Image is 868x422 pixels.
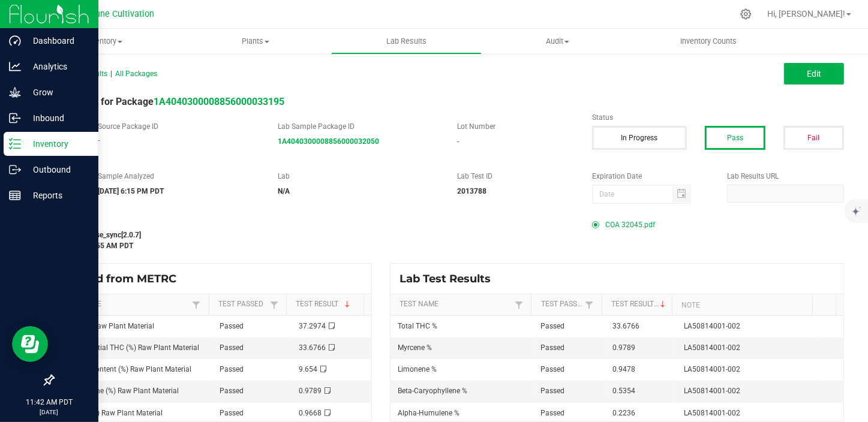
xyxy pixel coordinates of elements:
[154,96,284,107] a: 1A4040300008856000033195
[180,29,331,54] a: Plants
[541,300,582,309] a: Test PassedSortable
[540,322,564,330] span: Passed
[612,365,635,373] span: 0.9478
[9,189,21,201] inline-svg: Reports
[457,187,486,195] strong: 2013788
[218,300,267,309] a: Test PassedSortable
[220,409,244,417] span: Passed
[684,409,740,417] span: LA50814001-002
[664,36,753,47] span: Inventory Counts
[482,29,633,54] a: Audit
[53,96,284,107] span: Lab Result for Package
[9,86,21,98] inline-svg: Grow
[299,322,326,330] span: 37.2974
[98,121,260,132] label: Source Package ID
[783,126,844,150] button: Fail
[61,365,191,373] span: Moisture Content (%) Raw Plant Material
[633,29,784,54] a: Inventory Counts
[9,138,21,150] inline-svg: Inventory
[612,409,635,417] span: 0.2236
[98,171,260,182] label: Sample Analyzed
[398,409,459,417] span: Alpha-Humulene %
[684,365,740,373] span: LA50814001-002
[62,272,185,285] span: Synced from METRC
[5,408,93,417] p: [DATE]
[21,59,93,74] p: Analytics
[181,36,331,47] span: Plants
[296,300,359,309] a: Test ResultSortable
[21,85,93,100] p: Grow
[398,365,437,373] span: Limonene %
[400,300,512,309] a: Test NameSortable
[29,36,180,47] span: Inventory
[540,343,564,352] span: Passed
[53,216,574,227] label: Last Modified
[398,387,467,395] span: Beta-Caryophyllene %
[611,300,668,309] a: Test ResultSortable
[9,164,21,176] inline-svg: Outbound
[220,387,244,395] span: Passed
[512,297,526,312] a: Filter
[21,111,93,125] p: Inbound
[299,387,322,395] span: 0.9789
[5,397,93,408] p: 11:42 AM PDT
[21,188,93,203] p: Reports
[62,300,189,309] a: Test NameSortable
[592,221,599,228] form-radio-button: Primary COA
[21,162,93,177] p: Outbound
[767,9,845,19] span: Hi, [PERSON_NAME]!
[612,387,635,395] span: 0.5354
[29,29,180,54] a: Inventory
[61,387,179,395] span: Beta-Myrcene (%) Raw Plant Material
[592,171,709,182] label: Expiration Date
[61,409,163,417] span: Δ-9 THC (%) Raw Plant Material
[658,300,668,309] span: Sortable
[457,137,459,146] span: -
[540,409,564,417] span: Passed
[12,326,48,362] iframe: Resource center
[457,121,574,132] label: Lot Number
[684,387,740,395] span: LA50814001-002
[220,322,244,330] span: Passed
[61,322,154,330] span: THCa (%) Raw Plant Material
[98,136,100,144] span: -
[189,297,203,312] a: Filter
[299,343,326,352] span: 33.6766
[705,126,765,150] button: Pass
[400,272,500,285] span: Lab Test Results
[672,294,812,316] th: Note
[267,297,281,312] a: Filter
[21,137,93,151] p: Inventory
[343,300,352,309] span: Sortable
[398,322,437,330] span: Total THC %
[738,8,753,20] div: Manage settings
[482,36,632,47] span: Audit
[299,365,318,373] span: 9.654
[582,297,596,312] a: Filter
[9,35,21,47] inline-svg: Dashboard
[331,29,482,54] a: Lab Results
[370,36,443,47] span: Lab Results
[684,343,740,352] span: LA50814001-002
[605,216,655,234] span: COA 32045.pdf
[278,187,290,195] strong: N/A
[61,343,199,352] span: Total Potential THC (%) Raw Plant Material
[278,137,379,146] a: 1A4040300008856000032050
[91,9,155,19] span: Dune Cultivation
[592,112,844,123] label: Status
[457,171,574,182] label: Lab Test ID
[278,171,440,182] label: Lab
[540,365,564,373] span: Passed
[9,112,21,124] inline-svg: Inbound
[784,63,844,85] button: Edit
[220,343,244,352] span: Passed
[727,171,844,182] label: Lab Results URL
[98,187,164,195] strong: [DATE] 6:15 PM PDT
[592,126,686,150] button: In Progress
[540,387,564,395] span: Passed
[9,61,21,73] inline-svg: Analytics
[21,34,93,48] p: Dashboard
[684,322,740,330] span: LA50814001-002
